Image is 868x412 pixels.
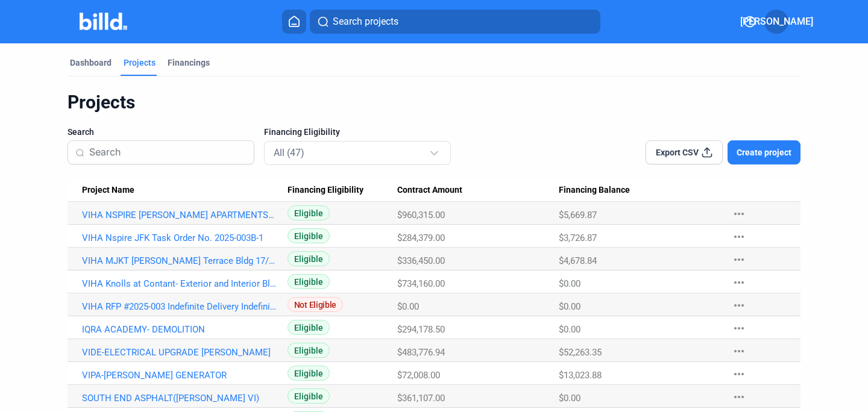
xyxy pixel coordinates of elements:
[737,146,791,158] span: Create project
[288,366,330,381] span: Eligible
[288,228,330,243] span: Eligible
[559,370,602,381] span: $13,023.88
[124,57,156,69] div: Projects
[288,389,330,404] span: Eligible
[288,185,363,196] span: Financing Eligibility
[646,140,723,164] button: Export CSV
[89,140,247,165] input: Search
[82,185,288,196] div: Project Name
[70,57,112,69] div: Dashboard
[397,210,445,220] span: $960,315.00
[732,252,746,267] mat-icon: more_horiz
[732,207,746,221] mat-icon: more_horiz
[732,275,746,290] mat-icon: more_horiz
[656,146,699,158] span: Export CSV
[397,185,559,196] div: Contract Amount
[559,185,630,196] span: Financing Balance
[82,347,277,358] a: VIDE-ELECTRICAL UPGRADE [PERSON_NAME]
[732,367,746,381] mat-icon: more_horiz
[740,14,813,29] span: [PERSON_NAME]
[397,393,445,404] span: $361,107.00
[82,185,134,196] span: Project Name
[397,324,445,335] span: $294,178.50
[732,298,746,313] mat-icon: more_horiz
[732,229,746,244] mat-icon: more_horiz
[82,301,277,312] a: VIHA RFP #2025-003 Indefinite Delivery Indefinite Quantity (IDIQ) NSPIRE
[82,393,277,404] a: SOUTH END ASPHALT([PERSON_NAME] VI)
[397,233,445,243] span: $284,379.00
[397,370,440,381] span: $72,008.00
[82,278,277,289] a: VIHA Knolls at Contant- Exterior and Interior Bldg 1-1
[764,10,788,34] button: [PERSON_NAME]
[82,210,277,220] a: VIHA NSPIRE [PERSON_NAME] APARTMENTS-Task Order # 2025-003B-2
[559,278,580,289] span: $0.00
[333,14,398,29] span: Search projects
[288,297,343,312] span: Not Eligible
[288,205,330,220] span: Eligible
[397,185,462,196] span: Contract Amount
[732,390,746,404] mat-icon: more_horiz
[559,185,720,196] div: Financing Balance
[82,324,277,335] a: IQRA ACADEMY- DEMOLITION
[397,347,445,358] span: $483,776.94
[82,370,277,381] a: VIPA-[PERSON_NAME] GENERATOR
[559,301,580,312] span: $0.00
[397,255,445,266] span: $336,450.00
[288,343,330,358] span: Eligible
[288,320,330,335] span: Eligible
[559,210,597,220] span: $5,669.87
[274,147,304,158] mat-select-trigger: All (47)
[168,57,210,69] div: Financings
[728,140,800,164] button: Create project
[288,251,330,266] span: Eligible
[559,347,602,358] span: $52,263.35
[397,278,445,289] span: $734,160.00
[732,321,746,336] mat-icon: more_horiz
[288,274,330,289] span: Eligible
[559,324,580,335] span: $0.00
[288,185,397,196] div: Financing Eligibility
[559,233,597,243] span: $3,726.87
[82,233,277,243] a: VIHA Nspire JFK Task Order No. 2025-003B-1
[559,255,597,266] span: $4,678.84
[82,255,277,266] a: VIHA MJKT [PERSON_NAME] Terrace Bldg 17/19/22
[310,10,600,34] button: Search projects
[68,91,800,114] div: Projects
[68,126,94,138] span: Search
[264,126,340,138] span: Financing Eligibility
[397,301,419,312] span: $0.00
[732,344,746,358] mat-icon: more_horiz
[80,13,127,30] img: Billd Company Logo
[559,393,580,404] span: $0.00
